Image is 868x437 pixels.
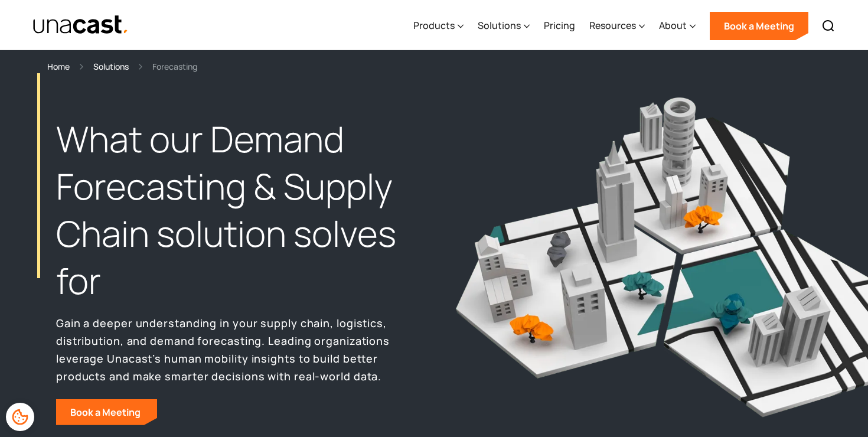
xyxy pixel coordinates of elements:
[32,15,129,35] a: home
[32,15,129,35] img: Unacast text logo
[413,18,455,32] div: Products
[478,18,521,32] div: Solutions
[56,399,157,425] a: Book a Meeting
[56,116,410,304] h1: What our Demand Forecasting & Supply Chain solution solves for
[152,60,197,73] div: Forecasting
[413,2,464,50] div: Products
[710,12,808,40] a: Book a Meeting
[589,2,645,50] div: Resources
[47,60,70,73] a: Home
[659,2,696,50] div: About
[93,60,129,73] a: Solutions
[589,18,636,32] div: Resources
[478,2,530,50] div: Solutions
[544,2,575,50] a: Pricing
[56,314,410,385] p: Gain a deeper understanding in your supply chain, logistics, distribution, and demand forecasting...
[659,18,687,32] div: About
[6,403,34,431] div: Cookie Preferences
[821,19,836,33] img: Search icon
